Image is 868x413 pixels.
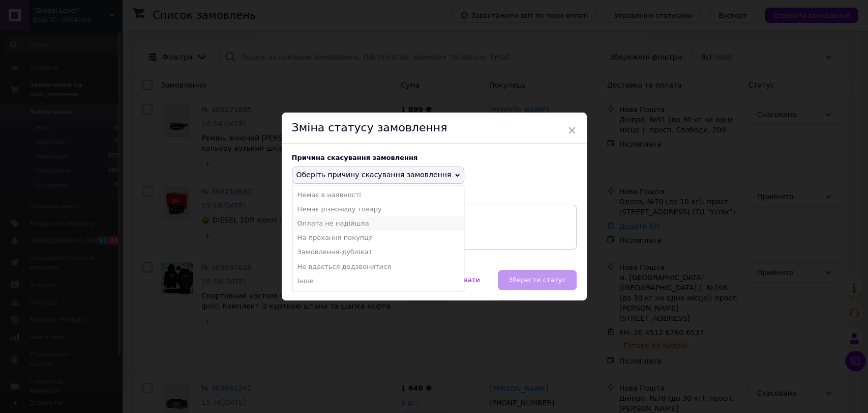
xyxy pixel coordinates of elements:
[292,260,464,274] li: Не вдається додзвонитися
[292,154,577,161] div: Причина скасування замовлення
[292,188,464,202] li: Немає в наявності
[567,122,577,139] span: ×
[292,216,464,231] li: Оплата не надійшла
[292,231,464,245] li: На прохання покупця
[282,113,587,144] div: Зміна статусу замовлення
[292,274,464,288] li: Інше
[292,202,464,216] li: Немає різновиду товару
[292,245,464,259] li: Замовлення-дублікат
[296,171,452,179] span: Оберіть причину скасування замовлення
